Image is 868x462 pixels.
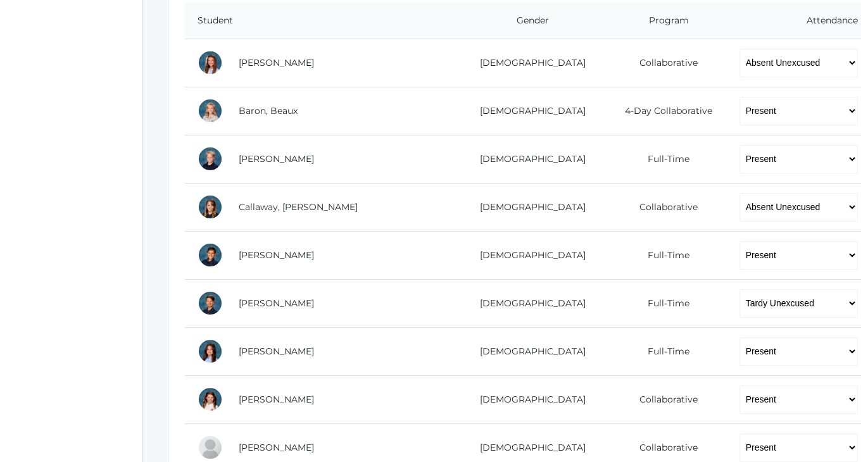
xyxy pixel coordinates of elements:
td: Full-Time [601,279,727,327]
a: [PERSON_NAME] [239,394,314,405]
td: [DEMOGRAPHIC_DATA] [454,87,601,135]
td: [DEMOGRAPHIC_DATA] [454,183,601,231]
td: [DEMOGRAPHIC_DATA] [454,135,601,183]
td: Full-Time [601,327,727,375]
td: Full-Time [601,231,727,279]
td: [DEMOGRAPHIC_DATA] [454,39,601,87]
td: Full-Time [601,135,727,183]
div: Beaux Baron [198,98,223,123]
div: Ceylee Ekdahl [198,387,223,412]
a: Baron, Beaux [239,105,298,116]
td: Collaborative [601,183,727,231]
th: Gender [454,3,601,39]
a: Callaway, [PERSON_NAME] [239,201,358,213]
th: Attendance [727,3,861,39]
div: Gunnar Carey [198,242,223,268]
td: [DEMOGRAPHIC_DATA] [454,279,601,327]
div: Kennedy Callaway [198,194,223,220]
td: [DEMOGRAPHIC_DATA] [454,375,601,423]
div: Elliot Burke [198,146,223,172]
div: Ella Arnold [198,50,223,75]
a: [PERSON_NAME] [239,442,314,453]
td: 4-Day Collaborative [601,87,727,135]
th: Program [601,3,727,39]
a: [PERSON_NAME] [239,249,314,261]
a: [PERSON_NAME] [239,153,314,165]
td: Collaborative [601,39,727,87]
div: Levi Dailey-Langin [198,290,223,316]
a: [PERSON_NAME] [239,57,314,68]
th: Student [185,3,454,39]
td: [DEMOGRAPHIC_DATA] [454,327,601,375]
td: Collaborative [601,375,727,423]
a: [PERSON_NAME] [239,297,314,309]
div: Kadyn Ehrlich [198,339,223,364]
div: Pauline Harris [198,435,223,460]
a: [PERSON_NAME] [239,346,314,357]
td: [DEMOGRAPHIC_DATA] [454,231,601,279]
